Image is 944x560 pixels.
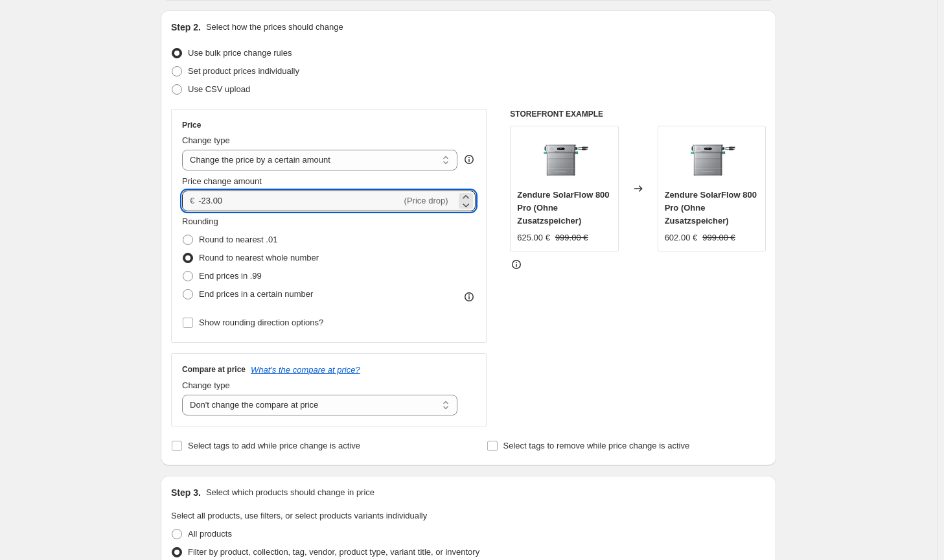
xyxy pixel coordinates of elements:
[199,253,319,262] span: Round to nearest whole number
[190,196,194,205] span: €
[199,271,262,281] span: End prices in .99
[188,84,250,94] span: Use CSV upload
[188,66,299,76] span: Set product prices individually
[517,190,609,226] span: Zendure SolarFlow 800 Pro (Ohne Zusatzspeicher)
[198,191,401,211] input: -10.00
[206,21,343,34] p: Select how the prices should change
[503,441,690,450] span: Select tags to remove while price change is active
[171,511,427,520] span: Select all products, use filters, or select products variants individually
[171,486,201,499] h2: Step 3.
[665,231,698,244] div: 602.00 €
[188,547,479,557] span: Filter by product, collection, tag, vendor, product type, variant title, or inventory
[199,289,313,299] span: End prices in a certain number
[199,318,323,327] span: Show rounding direction options?
[702,231,735,244] strike: 999.00 €
[685,133,737,185] img: Zendure_Solarflow_800_PRO_2_80x.webp
[251,365,360,375] button: What's the compare at price?
[188,441,360,450] span: Select tags to add while price change is active
[171,21,201,34] h2: Step 2.
[404,196,448,205] span: (Price drop)
[463,153,476,166] div: help
[538,133,590,185] img: Zendure_Solarflow_800_PRO_2_80x.webp
[182,216,218,226] span: Rounding
[555,231,588,244] strike: 999.00 €
[199,235,277,244] span: Round to nearest .01
[182,176,262,186] span: Price change amount
[188,529,232,539] span: All products
[510,109,766,119] h6: STOREFRONT EXAMPLE
[182,120,201,130] h3: Price
[182,380,230,390] span: Change type
[517,231,550,244] div: 625.00 €
[665,190,757,226] span: Zendure SolarFlow 800 Pro (Ohne Zusatzspeicher)
[206,486,374,499] p: Select which products should change in price
[182,364,246,375] h3: Compare at price
[182,135,230,145] span: Change type
[188,48,292,58] span: Use bulk price change rules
